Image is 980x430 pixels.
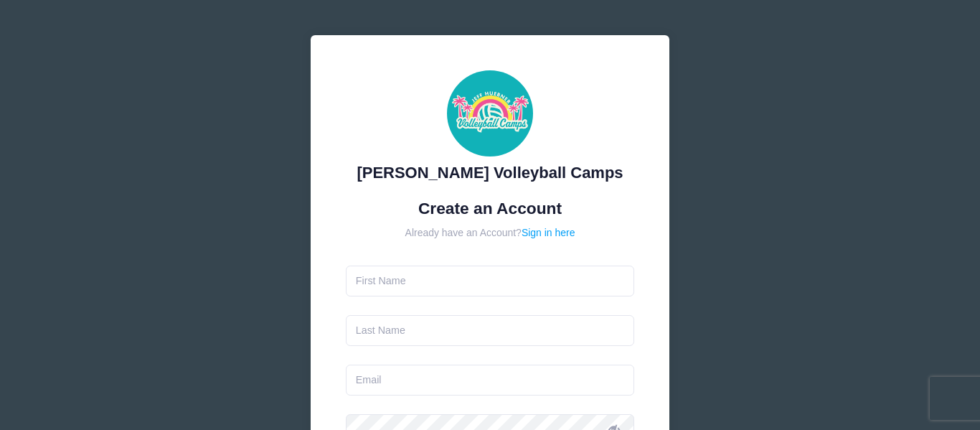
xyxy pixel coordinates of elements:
[346,266,635,296] input: First Name
[346,365,635,396] input: Email
[346,225,635,240] div: Already have an Account?
[346,315,635,346] input: Last Name
[346,199,635,218] h1: Create an Account
[522,227,575,238] a: Sign in here
[447,70,533,156] img: Jeff Huebner Volleyball Camps
[346,161,635,184] div: [PERSON_NAME] Volleyball Camps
